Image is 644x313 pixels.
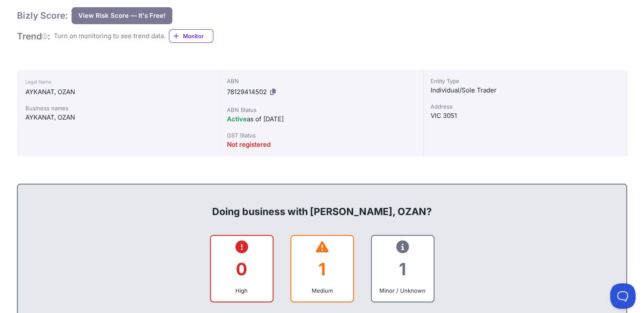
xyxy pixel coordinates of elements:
div: 1 [379,252,427,286]
span: Not registered [227,140,271,148]
div: VIC 3051 [431,111,620,121]
div: GST Status [227,131,416,140]
span: 78129414502 [227,88,267,96]
div: Individual/Sole Trader [431,85,620,95]
div: ABN [227,77,416,85]
div: Legal Name [25,77,211,87]
div: Doing business with [PERSON_NAME], OZAN? [26,191,618,218]
div: 1 [298,252,346,286]
iframe: Toggle Customer Support [610,283,636,309]
span: Active [227,115,247,123]
div: Business names [25,104,211,112]
div: Turn on monitoring to see trend data. [54,31,166,41]
div: AYKANAT, OZAN [25,87,211,97]
div: High [218,286,266,295]
div: Entity Type [431,77,620,85]
div: Address [431,102,620,111]
div: ABN Status [227,106,416,114]
div: AYKANAT, OZAN [25,112,211,123]
div: 0 [218,252,266,286]
a: Monitor [169,29,213,43]
div: Medium [298,286,346,295]
div: as of [DATE] [227,114,416,124]
div: Minor / Unknown [379,286,427,295]
h1: Bizly Score: [17,10,68,21]
span: Monitor [183,32,213,40]
button: View Risk Score — It's Free! [72,7,172,24]
h1: Trend : [17,31,50,42]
